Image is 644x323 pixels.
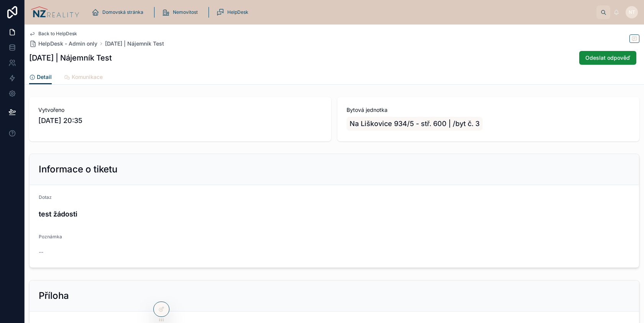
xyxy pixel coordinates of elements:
[102,9,143,15] span: Domovská stránka
[173,9,198,15] span: Nemovitost
[31,6,79,18] img: App logo
[39,248,43,256] span: --
[39,163,117,175] h2: Informace o tiketu
[37,73,52,81] span: Detail
[38,115,322,126] span: [DATE] 20:35
[89,5,149,19] a: Domovská stránka
[38,106,322,114] span: Vytvořeno
[29,31,77,37] a: Back to HelpDesk
[72,73,103,81] span: Komunikace
[160,5,203,19] a: Nemovitost
[214,5,254,19] a: HelpDesk
[585,54,630,62] span: Odeslat odpověď
[105,40,164,48] a: [DATE] | Nájemník Test
[39,234,62,239] span: Poznámka
[29,52,112,63] h1: [DATE] | Nájemník Test
[29,70,52,85] a: Detail
[39,194,52,200] span: Dotaz
[227,9,248,15] span: HelpDesk
[64,70,103,85] a: Komunikace
[39,209,630,219] h4: test žádosti
[85,4,596,21] div: scrollable content
[38,40,97,48] span: HelpDesk - Admin only
[579,51,636,65] button: Odeslat odpověď
[39,290,69,302] h2: Příloha
[350,118,480,129] span: Na Liškovice 934/5 - stř. 600 | /byt č. 3
[347,106,630,114] span: Bytová jednotka
[38,31,77,37] span: Back to HelpDesk
[29,40,97,48] a: HelpDesk - Admin only
[629,9,635,15] span: NT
